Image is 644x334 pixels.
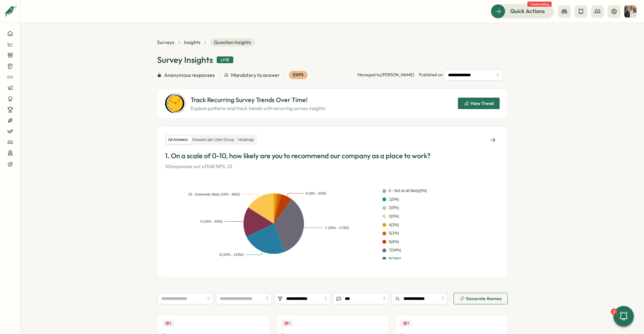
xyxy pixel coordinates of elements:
[458,98,500,109] button: View Trend
[157,54,213,65] h1: Survey Insights
[190,136,236,144] label: Answers per User Group
[389,197,399,203] div: 1 ( 0 %)
[453,293,508,304] button: Generate themes
[611,308,617,315] div: 2
[389,256,401,262] div: 8 ( 24 %)
[191,95,325,105] p: Track Recurring Survey Trends Over Time!
[165,163,500,170] p: 50 responses out of 148 | NPS: 22
[166,136,190,144] label: All Answers
[389,188,427,194] div: 0 - Not at all likely ( 0 %)
[527,2,552,7] span: 1 task waiting
[306,191,326,195] text: 6 (6% - 3/50)
[613,306,634,326] button: 2
[289,71,308,79] div: eNPS
[389,247,401,253] div: 7 ( 34 %)
[466,296,502,301] span: Generate themes
[157,39,174,46] a: Surveys
[236,136,256,144] label: Heatmap
[325,226,349,230] text: 7 (34% - 17/50)
[219,253,243,257] text: 8 (24% - 12/50)
[470,101,494,106] span: View Trend
[217,56,233,63] div: Live
[389,205,399,211] div: 2 ( 0 %)
[419,69,503,81] span: Published on
[164,71,215,79] span: Anonymous responses
[491,4,554,18] button: Quick Actions
[389,222,399,228] div: 4 ( 2 %)
[510,7,545,15] span: Quick Actions
[389,239,399,245] div: 6 ( 6 %)
[165,151,500,161] p: 1. On a scale of 0-10, how likely are you to recommend our company as a place to work?
[210,38,255,47] span: Question Insights
[184,39,200,46] a: Insights
[624,5,636,18] img: Hannah Saunders
[231,71,280,79] span: Mandatory to answer
[188,192,240,196] text: 10 - Extremely likely (16% - 8/50)
[400,320,412,327] div: Upvotes
[281,320,293,327] div: Upvotes
[163,320,174,327] div: Upvotes
[381,72,414,77] span: [PERSON_NAME]
[191,105,325,112] p: Explore patterns and track trends with recurring survey insights
[389,213,399,219] div: 3 ( 0 %)
[389,230,399,236] div: 5 ( 2 %)
[358,72,414,78] p: Managed by
[200,220,222,224] text: 9 (16% - 8/50)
